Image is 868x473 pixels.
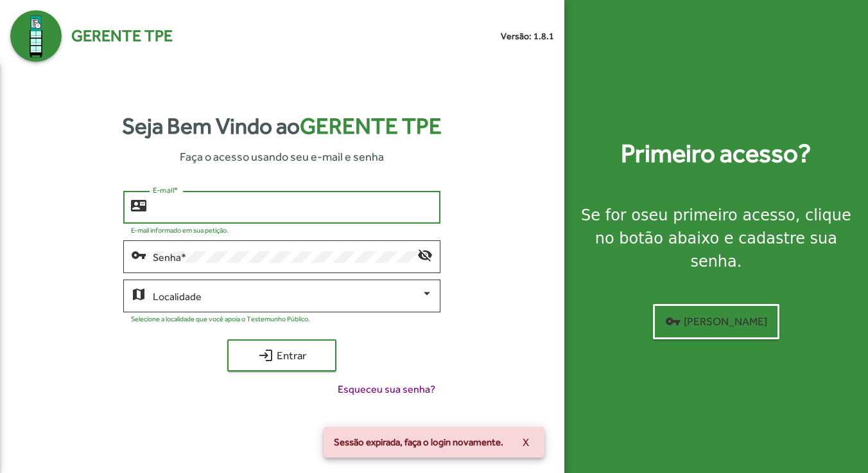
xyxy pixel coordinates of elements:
img: Logo Gerente [10,10,62,62]
mat-hint: E-mail informado em sua petição. [131,226,229,234]
span: Faça o acesso usando seu e-mail e senha [180,148,384,165]
button: X [512,431,539,454]
mat-icon: map [131,286,146,301]
mat-icon: visibility_off [417,247,433,262]
div: Se for o , clique no botão abaixo e cadastre sua senha. [580,204,853,273]
mat-icon: contact_mail [131,197,146,213]
span: [PERSON_NAME] [665,310,767,333]
mat-icon: vpn_key [665,314,681,329]
mat-icon: vpn_key [131,247,146,262]
strong: seu primeiro acesso [641,206,795,224]
mat-hint: Selecione a localidade que você apoia o Testemunho Público. [131,315,310,323]
span: Esqueceu sua senha? [338,382,435,397]
span: Gerente TPE [71,24,173,48]
span: X [523,431,529,454]
button: Entrar [227,339,336,371]
span: Gerente TPE [300,113,442,139]
span: Sessão expirada, faça o login novamente. [334,436,503,449]
button: [PERSON_NAME] [653,304,779,339]
small: Versão: 1.8.1 [501,30,554,43]
mat-icon: login [258,348,273,363]
strong: Seja Bem Vindo ao [122,109,442,143]
strong: Primeiro acesso? [621,134,811,173]
span: Entrar [239,344,325,367]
